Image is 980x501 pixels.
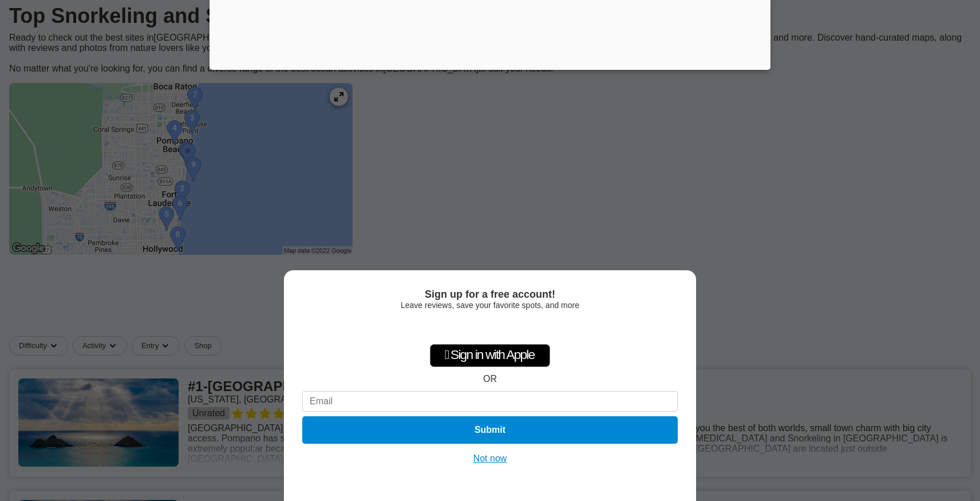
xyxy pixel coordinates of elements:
div: OR [483,374,497,384]
div: Leave reviews, save your favorite spots, and more [302,301,678,310]
iframe: Sign in with Google Button [432,315,548,341]
div: Sign in with Apple [430,344,550,367]
div: Sign up for a free account! [302,289,678,301]
input: Email [302,391,678,412]
button: Submit [302,416,678,444]
button: Not now [470,453,511,464]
